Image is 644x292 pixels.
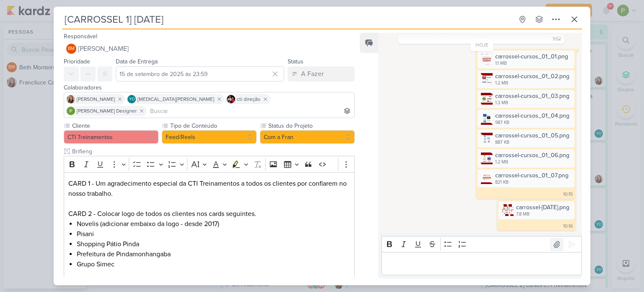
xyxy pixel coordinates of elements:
button: Feed/Reels [162,130,257,144]
img: qUv7cqyY1rYABmPzqXiflrhmZV8YZrgM9feZVuI0.png [481,172,493,184]
div: carrossel-cursos_01_03.png [495,92,569,100]
div: 1.3 MB [495,100,569,106]
div: carrossel-cursos_01_03.png [478,90,574,108]
div: Editor toolbar [64,156,355,172]
span: [PERSON_NAME] Designer [77,107,137,115]
div: 1.1 MB [495,60,568,67]
input: Texto sem título [70,147,355,156]
p: CARD 2 - Colocar logo de todos os clientes nos cards seguintes. [68,209,350,219]
img: OsU4hT5ob0xbqgKoshiTinzTdTS3i6M21kShe9R0.png [481,93,493,105]
div: carrossel-cursos_01_05.png [495,131,569,140]
div: 10:16 [563,223,573,230]
div: carrossel-cursos_01_02.png [495,72,569,81]
div: carrossel-cursos_01_04.png [495,111,569,120]
button: Com a Fran [260,130,355,144]
img: Paloma Paixão Designer [67,107,75,115]
span: [PERSON_NAME] [77,95,115,103]
div: 887 KB [495,139,569,146]
div: Yasmin Oliveira [127,95,136,103]
p: BM [68,47,75,51]
div: carrossel-cursos_01_04.png [478,110,574,128]
img: lPt9SnHOlxJLVCvNlWTzMnEzX3OQaER2QeE7xg1j.png [481,113,493,125]
button: A Fazer [288,66,355,82]
div: carrossel-cursos_01_07.png [478,169,574,187]
input: Select a date [116,66,284,82]
li: Shopping Pátio Pinda [77,239,350,249]
label: Data de Entrega [116,58,158,65]
div: carrossel-cursos_01_02.png [478,70,574,88]
div: 7.8 MB [516,211,569,218]
img: uNimGCS1LKJ7E9jZVczDO2fjCNlypMAIOI6JquOg.png [502,204,514,216]
img: Franciluce Carvalho [67,95,75,103]
label: Status do Projeto [267,121,355,130]
label: Responsável [64,33,97,40]
div: 1.2 MB [495,159,569,166]
div: carrossel-cursos_01_05.png [478,129,574,147]
input: Buscar [148,106,353,116]
div: 1.2 MB [495,80,569,87]
li: Novelis (adicionar embaixo da logo - desde 2017) [77,219,350,229]
li: Grupo Simec [77,259,350,269]
button: BM [PERSON_NAME] [64,41,355,56]
div: carrossel-cursos_01_01.png [495,52,568,61]
div: carrossel-[DATE].png [516,203,569,212]
img: C76nRGF3YSNqCV4hM6dKP62tg9jGgXdvIvTdN4X7.png [481,153,493,164]
img: JAtaCt5dJeDakkTOy6J3Sf1FpFbCDCZJkMF0aKkl.png [481,133,493,145]
div: Editor editing area: main [382,252,582,275]
img: vHmN6ld4BL44GgPSveVpCIw6hfaDzGIR73fSyGDy.png [481,73,493,85]
span: cti direção [237,95,260,103]
div: 9:52 [553,36,561,42]
p: YO [129,97,135,102]
div: 987 KB [495,119,569,126]
button: CTI Treinamentos [64,130,158,144]
div: A Fazer [301,69,324,79]
div: 821 KB [495,179,569,186]
span: [PERSON_NAME] [78,44,129,54]
div: Colaboradores [64,83,355,92]
label: Status [288,58,304,65]
div: carrossel-cursos_01_06.png [495,151,569,160]
label: Tipo de Conteúdo [169,121,257,130]
li: Prefeitura de Pindamonhangaba [77,249,350,259]
div: Editor toolbar [382,236,582,253]
img: mOpwxbecMGPMBpnCWxcdFhVqOHGn5NMoZCiEIg6f.png [481,53,493,65]
span: [MEDICAL_DATA][PERSON_NAME] [138,95,214,103]
input: Kard Sem Título [62,12,513,27]
div: carrossel-dia-do-cliente.png [499,201,574,219]
label: Cliente [71,121,158,130]
p: CARD 1 - Um agradecimento especial da CTI Treinamentos a todos os clientes por confiarem no nosso... [68,179,350,199]
label: Prioridade [64,58,90,65]
li: Pisani [77,229,350,239]
div: 10:15 [563,191,573,198]
div: carrossel-cursos_01_06.png [478,149,574,167]
div: carrossel-cursos_01_07.png [495,171,569,180]
div: carrossel-cursos_01_01.png [478,50,574,68]
div: Beth Monteiro [66,44,76,54]
img: cti direção [227,95,235,103]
